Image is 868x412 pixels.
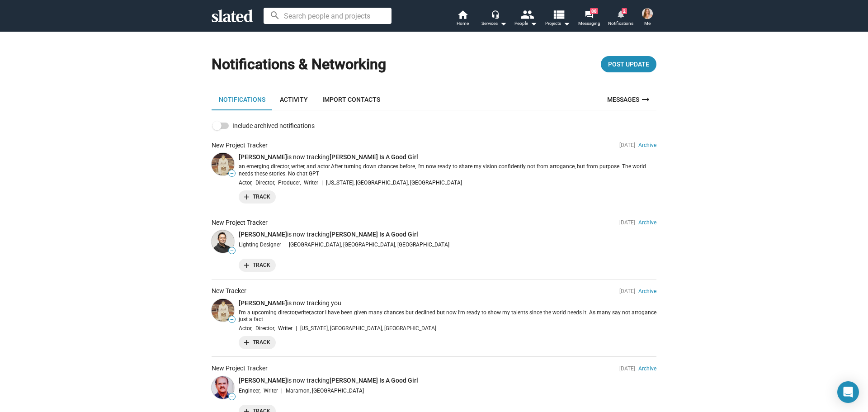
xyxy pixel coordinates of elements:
[229,317,235,322] span: —
[212,376,234,399] img: Abraham varghese
[520,8,533,21] mat-icon: people
[212,376,234,399] a: Abraham varghese —
[561,18,572,29] mat-icon: arrow_drop_down
[242,338,251,346] mat-icon: add
[212,230,234,253] img: Samuel Doty
[638,288,656,294] a: Archive
[498,18,509,29] mat-icon: arrow_drop_down
[212,299,234,322] img: Giovanni Marconi
[239,387,260,395] span: Engineer,
[638,365,656,372] a: Archive
[278,179,301,187] span: Producer,
[255,324,275,332] span: Director,
[578,18,600,29] span: Messaging
[590,8,598,14] span: 88
[264,8,392,24] input: Search people and projects
[644,18,651,29] span: Me
[255,179,275,187] span: Director,
[242,192,251,201] mat-icon: add
[447,9,478,29] a: Home
[491,10,499,18] mat-icon: headset_mic
[281,387,283,395] span: |
[638,219,656,226] a: Archive
[315,89,387,110] a: Import Contacts
[330,231,418,238] a: [PERSON_NAME] Is A Good Girl
[321,179,323,187] span: |
[837,381,859,403] div: Open Intercom Messenger
[239,299,287,307] a: [PERSON_NAME]
[602,89,656,110] a: Messages
[286,387,364,395] span: Maramon, [GEOGRAPHIC_DATA]
[289,241,449,249] span: [GEOGRAPHIC_DATA], [GEOGRAPHIC_DATA], [GEOGRAPHIC_DATA]
[622,8,627,14] span: 2
[284,241,286,249] span: |
[457,9,468,20] mat-icon: home
[239,153,656,161] p: is now tracking
[239,179,252,187] span: Actor,
[212,89,273,110] a: Notifications
[457,18,469,29] span: Home
[244,192,270,202] span: Track
[239,376,656,385] p: is now tracking
[616,9,625,18] mat-icon: notifications
[585,10,593,19] mat-icon: forum
[212,287,246,295] div: New Tracker
[552,8,565,21] mat-icon: view_list
[239,309,656,324] p: I’m a upcoming director,writer,actor I have been given many chances but declined but now I’m read...
[239,231,287,238] a: [PERSON_NAME]
[239,241,281,249] span: Lighting Designer
[212,299,234,322] a: Giovanni Marconi —
[239,190,276,204] button: Track
[239,336,276,349] button: Track
[619,365,635,372] span: [DATE]
[212,153,234,175] a: Giovanni Marconi —
[330,377,418,384] a: [PERSON_NAME] Is A Good Girl
[239,259,276,272] button: Track
[638,142,656,148] a: Archive
[640,94,651,105] mat-icon: arrow_right_alt
[239,163,656,178] p: an emerging director, writer, and actor.After turning down chances before, I’m now ready to share...
[573,9,605,29] a: 88Messaging
[510,9,542,29] button: People
[239,153,287,161] a: [PERSON_NAME]
[528,18,539,29] mat-icon: arrow_drop_down
[212,230,234,253] a: Samuel Doty —
[212,141,268,150] div: New Project Tracker
[239,230,656,239] p: is now tracking
[239,299,656,308] p: is now tracking you
[642,8,653,19] img: Esther Paige
[273,89,315,110] a: Activity
[212,218,268,227] div: New Project Tracker
[514,18,537,29] div: People
[326,179,462,187] span: [US_STATE], [GEOGRAPHIC_DATA], [GEOGRAPHIC_DATA]
[239,377,287,384] a: [PERSON_NAME]
[542,9,573,29] button: Projects
[278,324,292,332] span: Writer
[212,364,268,373] div: New Project Tracker
[239,324,252,332] span: Actor,
[229,394,235,400] span: —
[244,260,270,270] span: Track
[296,324,297,332] span: |
[229,171,235,176] span: —
[478,9,510,29] button: Services
[637,6,658,30] button: Esther PaigeMe
[330,153,418,161] a: [PERSON_NAME] Is A Good Girl
[545,18,570,29] span: Projects
[608,18,633,29] span: Notifications
[212,55,386,74] h1: Notifications & Networking
[212,153,234,175] img: Giovanni Marconi
[244,338,270,347] span: Track
[229,248,235,254] span: —
[242,260,251,269] mat-icon: add
[481,18,507,29] div: Services
[619,219,635,226] span: [DATE]
[304,179,318,187] span: Writer
[605,9,637,29] a: 2Notifications
[232,120,315,131] span: Include archived notifications
[601,56,656,72] button: Post Update
[619,142,635,148] span: [DATE]
[619,288,635,294] span: [DATE]
[264,387,278,395] span: Writer
[608,56,649,72] span: Post Update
